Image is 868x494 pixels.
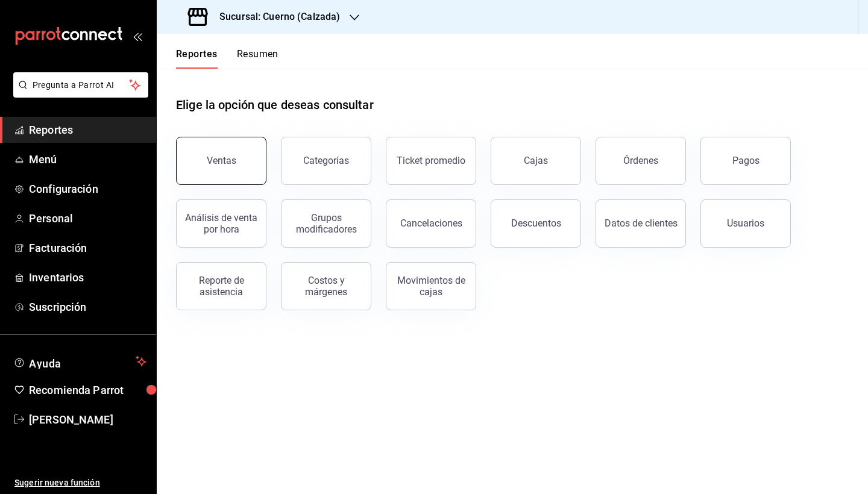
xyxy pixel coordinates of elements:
button: open_drawer_menu [133,31,142,41]
span: Menú [29,151,146,167]
button: Pagos [700,137,791,185]
span: Configuración [29,181,146,197]
span: Ayuda [29,354,131,369]
div: navigation tabs [176,48,278,69]
button: Resumen [237,48,278,69]
div: Costos y márgenes [289,275,363,298]
div: Cajas [524,155,548,166]
button: Usuarios [700,199,791,248]
button: Costos y márgenes [281,262,371,310]
button: Reporte de asistencia [176,262,266,310]
h1: Elige la opción que deseas consultar [176,96,374,114]
div: Ventas [207,155,236,166]
div: Cancelaciones [400,217,462,229]
h3: Sucursal: Cuerno (Calzada) [210,10,340,24]
a: Pregunta a Parrot AI [8,87,148,100]
span: Reportes [29,122,146,138]
button: Órdenes [596,137,686,185]
div: Categorías [303,155,349,166]
button: Ticket promedio [386,137,476,185]
button: Ventas [176,137,266,185]
div: Órdenes [623,155,658,166]
button: Cancelaciones [386,199,476,248]
button: Descuentos [491,199,581,248]
span: Sugerir nueva función [14,477,146,489]
span: Facturación [29,240,146,256]
button: Movimientos de cajas [386,262,476,310]
span: Personal [29,210,146,227]
div: Análisis de venta por hora [184,212,259,235]
span: Inventarios [29,269,146,286]
div: Usuarios [727,217,764,229]
button: Categorías [281,137,371,185]
span: Suscripción [29,299,146,315]
button: Pregunta a Parrot AI [13,72,148,98]
span: Recomienda Parrot [29,382,146,398]
div: Reporte de asistencia [184,275,259,298]
button: Grupos modificadores [281,199,371,248]
button: Cajas [491,137,581,185]
div: Movimientos de cajas [394,275,468,298]
div: Grupos modificadores [289,212,363,235]
span: [PERSON_NAME] [29,411,146,428]
div: Datos de clientes [605,217,678,229]
div: Descuentos [511,217,561,229]
button: Análisis de venta por hora [176,199,266,248]
button: Reportes [176,48,218,69]
span: Pregunta a Parrot AI [33,79,130,92]
div: Ticket promedio [397,155,465,166]
button: Datos de clientes [596,199,686,248]
div: Pagos [732,155,759,166]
